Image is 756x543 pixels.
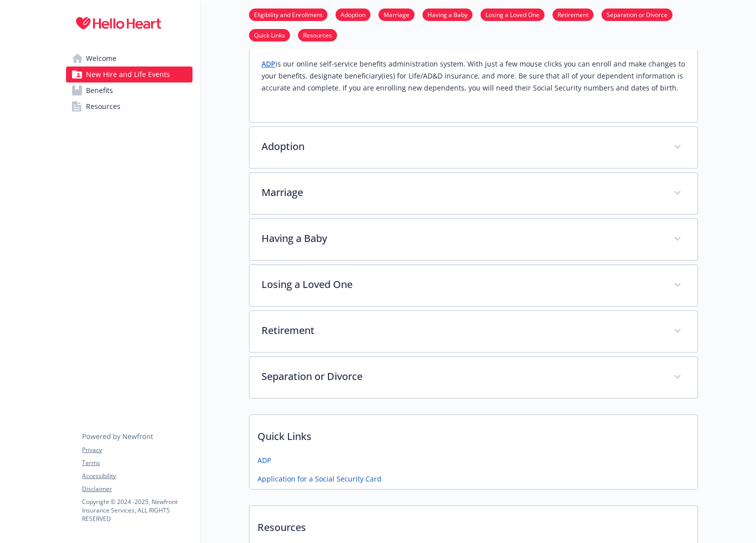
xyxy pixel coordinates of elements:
[249,415,697,452] p: Quick Links
[66,82,192,98] a: Benefits
[422,9,472,19] a: Having a Baby
[249,311,697,352] div: Retirement
[552,9,593,19] a: Retirement
[480,9,544,19] a: Losing a Loved One
[82,445,192,454] a: Privacy
[261,59,275,68] a: ADP
[86,50,116,66] span: Welcome
[86,66,170,82] span: New Hire and Life Events
[82,497,192,523] p: Copyright © 2024 - 2025 , Newfront Insurance Services, ALL RIGHTS RESERVED
[261,139,661,154] p: Adoption
[261,323,661,338] p: Retirement
[249,357,697,398] div: Separation or Divorce
[249,127,697,168] div: Adoption
[335,9,370,19] a: Adoption
[86,98,120,114] span: Resources
[82,484,192,493] a: Disclaimer
[66,66,192,82] a: New Hire and Life Events
[378,9,414,19] a: Marriage
[298,30,337,39] a: Resources
[257,473,381,484] a: Application for a Social Security Card
[261,185,661,200] p: Marriage
[249,219,697,260] div: Having a Baby
[86,82,113,98] span: Benefits
[261,231,661,246] p: Having a Baby
[66,98,192,114] a: Resources
[601,9,672,19] a: Separation or Divorce
[249,9,327,19] a: Eligibility and Enrollment
[249,506,697,543] p: Resources
[257,455,271,465] a: ADP
[249,173,697,214] div: Marriage
[261,369,661,384] p: Separation or Divorce
[82,471,192,480] a: Accessibility
[249,30,290,39] a: Quick Links
[261,277,661,292] p: Losing a Loved One
[82,458,192,467] a: Terms
[261,58,685,94] p: is our online self-service benefits administration system. With just a few mouse clicks you can e...
[66,50,192,66] a: Welcome
[249,265,697,306] div: Losing a Loved One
